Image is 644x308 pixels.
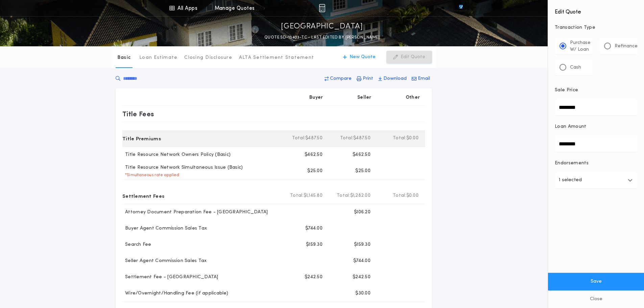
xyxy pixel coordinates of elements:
[410,73,432,85] button: Email
[418,75,430,82] p: Email
[555,4,637,16] h4: Edit Quote
[401,54,425,61] p: Edit Quote
[355,73,375,85] button: Print
[122,190,164,201] p: Settlement Fees
[306,241,323,248] p: $159.30
[555,123,587,130] p: Loan Amount
[292,135,306,142] b: Total:
[355,290,371,297] p: $30.00
[122,164,243,171] p: Title Resource Network Simultaneous Issue (Basic)
[570,40,591,53] p: Purchase W/ Loan
[184,54,232,61] p: Closing Disclosure
[305,151,323,158] p: $462.50
[363,75,373,82] p: Print
[305,225,323,232] p: $744.00
[355,168,371,174] p: $25.00
[122,290,228,297] p: Wire/Overnight/Handling Fee (if applicable)
[548,273,644,290] button: Save
[376,73,409,85] button: Download
[357,94,372,101] p: Seller
[393,135,406,142] b: Total:
[122,209,268,216] p: Attorney Document Preparation Fee - [GEOGRAPHIC_DATA]
[570,64,581,71] p: Cash
[340,135,354,142] b: Total:
[330,75,352,82] p: Compare
[122,241,151,248] p: Search Fee
[615,43,638,50] p: Refinance
[264,34,380,41] p: QUOTE SD-13403-TC - LAST EDITED BY [PERSON_NAME]
[117,54,131,61] p: Basic
[122,172,180,178] p: * Simultaneous rate applied
[281,21,363,32] p: [GEOGRAPHIC_DATA]
[290,192,304,199] b: Total:
[353,258,371,264] p: $744.00
[555,160,637,167] p: Endorsements
[383,75,407,82] p: Download
[239,54,314,61] p: ALTA Settlement Statement
[139,54,177,61] p: Loan Estimate
[336,51,382,64] button: New Quote
[122,258,207,264] p: Seller Agent Commission Sales Tax
[354,209,371,216] p: $106.20
[304,192,323,199] span: $1,145.80
[337,192,350,199] b: Total:
[323,73,354,85] button: Compare
[307,168,323,174] p: $25.00
[406,192,419,199] span: $0.00
[386,51,432,64] button: Edit Quote
[555,172,637,188] button: 1 selected
[122,151,231,158] p: Title Resource Network Owners Policy (Basic)
[122,133,161,144] p: Title Premiums
[122,109,154,119] p: Title Fees
[555,24,637,31] p: Transaction Type
[393,192,406,199] b: Total:
[354,241,371,248] p: $159.30
[559,176,582,184] p: 1 selected
[319,4,325,12] img: img
[350,54,376,61] p: New Quote
[555,99,637,115] input: Sale Price
[309,94,323,101] p: Buyer
[353,151,371,158] p: $462.50
[406,135,419,142] span: $0.00
[122,225,207,232] p: Buyer Agent Commission Sales Tax
[353,135,371,142] span: $487.50
[555,136,637,152] input: Loan Amount
[350,192,371,199] span: $1,282.00
[447,5,475,11] img: vs-icon
[305,274,323,281] p: $242.50
[548,290,644,308] button: Close
[305,135,323,142] span: $487.50
[406,94,420,101] p: Other
[122,274,218,281] p: Settlement Fee - [GEOGRAPHIC_DATA]
[555,87,578,94] p: Sale Price
[353,274,371,281] p: $242.50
